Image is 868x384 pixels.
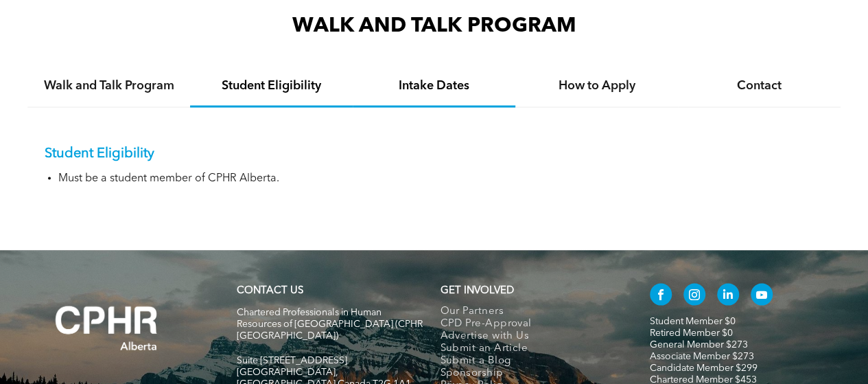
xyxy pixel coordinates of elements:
span: Suite [STREET_ADDRESS] [237,355,347,365]
h4: Contact [690,78,828,93]
a: CONTACT US [237,285,303,295]
a: linkedin [717,283,739,308]
a: Sponsorship [440,367,621,379]
a: Chartered Member $453 [650,374,757,384]
a: Our Partners [440,305,621,317]
a: Associate Member $273 [650,351,754,361]
a: youtube [751,283,773,308]
span: GET INVOLVED [440,285,513,295]
p: Student Eligibility [45,145,823,161]
a: Submit an Article [440,342,621,354]
span: WALK AND TALK PROGRAM [292,16,576,36]
span: Chartered Professionals in Human Resources of [GEOGRAPHIC_DATA] (CPHR [GEOGRAPHIC_DATA]) [237,307,423,340]
h4: Walk and Talk Program [40,78,178,93]
h4: Student Eligibility [202,78,340,93]
img: A white background with a few lines on it [27,278,185,378]
h4: How to Apply [528,78,666,93]
a: Student Member $0 [650,316,736,326]
a: Submit a Blog [440,354,621,367]
a: Advertise with Us [440,330,621,342]
a: General Member $273 [650,339,748,349]
a: facebook [650,283,672,308]
a: Retired Member $0 [650,328,733,337]
h4: Intake Dates [365,78,503,93]
a: instagram [683,283,705,308]
a: CPD Pre-Approval [440,317,621,330]
a: Candidate Member $299 [650,363,758,372]
li: Must be a student member of CPHR Alberta. [58,172,823,185]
